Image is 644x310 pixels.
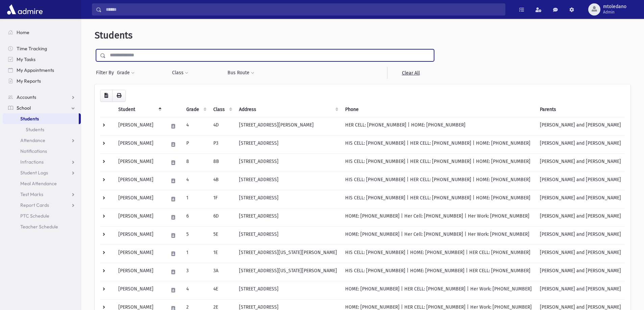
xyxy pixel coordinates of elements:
[235,281,341,299] td: [STREET_ADDRESS]
[235,102,341,117] th: Address: activate to sort column ascending
[341,208,536,226] td: HOME: [PHONE_NUMBER] | Her Cell: [PHONE_NUMBER] | Her Work: [PHONE_NUMBER]
[114,263,164,281] td: [PERSON_NAME]
[341,117,536,135] td: HER CELL: [PHONE_NUMBER] | HOME: [PHONE_NUMBER]
[3,113,79,124] a: Students
[20,148,47,154] span: Notifications
[387,67,434,79] a: Clear All
[96,69,117,76] span: Filter By
[209,102,235,117] th: Class: activate to sort column ascending
[536,172,625,190] td: [PERSON_NAME] and [PERSON_NAME]
[209,153,235,172] td: 8B
[3,124,81,135] a: Students
[95,30,133,41] span: Students
[227,67,255,79] button: Bus Route
[114,172,164,190] td: [PERSON_NAME]
[117,67,135,79] button: Grade
[3,210,81,221] a: PTC Schedule
[17,94,36,100] span: Accounts
[17,105,31,111] span: School
[17,56,35,62] span: My Tasks
[114,153,164,172] td: [PERSON_NAME]
[182,153,209,172] td: 8
[235,208,341,226] td: [STREET_ADDRESS]
[172,67,189,79] button: Class
[235,135,341,153] td: [STREET_ADDRESS]
[3,178,81,189] a: Meal Attendance
[17,29,29,35] span: Home
[536,135,625,153] td: [PERSON_NAME] and [PERSON_NAME]
[20,180,57,187] span: Meal Attendance
[182,190,209,208] td: 1
[209,226,235,245] td: 5E
[3,65,81,76] a: My Appointments
[3,103,81,113] a: School
[3,167,81,178] a: Student Logs
[20,191,43,197] span: Test Marks
[114,281,164,299] td: [PERSON_NAME]
[235,117,341,135] td: [STREET_ADDRESS][PERSON_NAME]
[3,92,81,103] a: Accounts
[17,67,54,73] span: My Appointments
[3,76,81,86] a: My Reports
[114,190,164,208] td: [PERSON_NAME]
[341,226,536,245] td: HOME: [PHONE_NUMBER] | Her Cell: [PHONE_NUMBER] | Her Work: [PHONE_NUMBER]
[182,208,209,226] td: 6
[182,263,209,281] td: 3
[114,245,164,263] td: [PERSON_NAME]
[112,90,126,102] button: Print
[3,146,81,157] a: Notifications
[182,117,209,135] td: 4
[20,202,49,208] span: Report Cards
[536,102,625,117] th: Parents
[209,172,235,190] td: 4B
[182,102,209,117] th: Grade: activate to sort column ascending
[235,245,341,263] td: [STREET_ADDRESS][US_STATE][PERSON_NAME]
[536,117,625,135] td: [PERSON_NAME] and [PERSON_NAME]
[235,263,341,281] td: [STREET_ADDRESS][US_STATE][PERSON_NAME]
[20,170,48,176] span: Student Logs
[3,54,81,65] a: My Tasks
[3,43,81,54] a: Time Tracking
[341,281,536,299] td: HOME: [PHONE_NUMBER] | HER CELL: [PHONE_NUMBER] | Her Work: [PHONE_NUMBER]
[536,263,625,281] td: [PERSON_NAME] and [PERSON_NAME]
[114,226,164,245] td: [PERSON_NAME]
[20,224,58,230] span: Teacher Schedule
[100,90,113,102] button: CSV
[209,117,235,135] td: 4D
[209,208,235,226] td: 6D
[3,157,81,167] a: Infractions
[341,172,536,190] td: HIS CELL: [PHONE_NUMBER] | HER CELL: [PHONE_NUMBER] | HOME: [PHONE_NUMBER]
[17,78,41,84] span: My Reports
[341,245,536,263] td: HIS CELL: [PHONE_NUMBER] | HOME: [PHONE_NUMBER] | HER CELL: [PHONE_NUMBER]
[341,263,536,281] td: HIS CELL: [PHONE_NUMBER] | HOME: [PHONE_NUMBER] | HER CELL: [PHONE_NUMBER]
[3,27,81,38] a: Home
[114,135,164,153] td: [PERSON_NAME]
[182,135,209,153] td: P
[20,213,49,219] span: PTC Schedule
[536,190,625,208] td: [PERSON_NAME] and [PERSON_NAME]
[341,190,536,208] td: HIS CELL: [PHONE_NUMBER] | HER CELL: [PHONE_NUMBER] | HOME: [PHONE_NUMBER]
[5,3,44,16] img: AdmirePro
[114,208,164,226] td: [PERSON_NAME]
[235,153,341,172] td: [STREET_ADDRESS]
[341,102,536,117] th: Phone
[536,245,625,263] td: [PERSON_NAME] and [PERSON_NAME]
[182,245,209,263] td: 1
[209,135,235,153] td: P3
[20,137,45,143] span: Attendance
[536,226,625,245] td: [PERSON_NAME] and [PERSON_NAME]
[102,3,505,16] input: Search
[182,172,209,190] td: 4
[182,226,209,245] td: 5
[20,159,44,165] span: Infractions
[182,281,209,299] td: 4
[603,9,626,15] span: Admin
[536,281,625,299] td: [PERSON_NAME] and [PERSON_NAME]
[209,263,235,281] td: 3A
[536,153,625,172] td: [PERSON_NAME] and [PERSON_NAME]
[114,117,164,135] td: [PERSON_NAME]
[3,189,81,200] a: Test Marks
[114,102,164,117] th: Student: activate to sort column descending
[209,281,235,299] td: 4E
[536,208,625,226] td: [PERSON_NAME] and [PERSON_NAME]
